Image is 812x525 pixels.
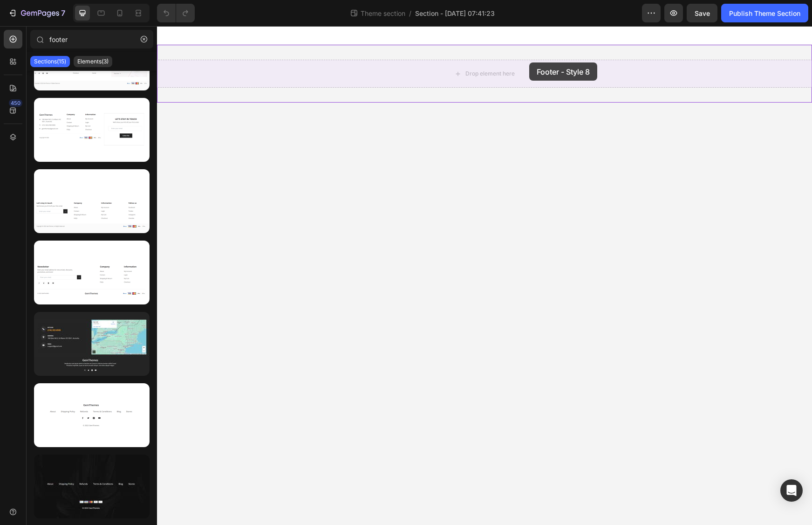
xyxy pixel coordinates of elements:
[415,8,495,18] span: Section - [DATE] 07:41:23
[409,8,411,18] span: /
[34,58,66,65] p: Sections(15)
[30,30,153,48] input: Search Sections & Elements
[77,58,109,65] p: Elements(3)
[61,7,65,19] p: 7
[9,99,22,107] div: 450
[695,9,710,17] span: Save
[157,26,812,525] iframe: Design area
[780,479,803,502] div: Open Intercom Messenger
[157,4,195,22] div: Undo/Redo
[687,4,717,22] button: Save
[729,8,800,18] div: Publish Theme Section
[359,8,407,18] span: Theme section
[4,4,69,22] button: 7
[721,4,808,22] button: Publish Theme Section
